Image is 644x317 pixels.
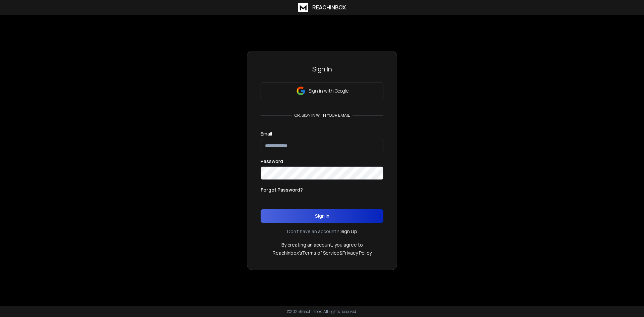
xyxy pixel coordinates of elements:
[302,250,339,256] a: Terms of Service
[281,242,363,248] p: By creating an account, you agree to
[261,83,383,99] button: Sign in with Google
[261,187,303,193] p: Forgot Password?
[309,88,348,94] p: Sign in with Google
[298,3,308,12] img: logo
[292,113,353,118] p: or, sign in with your email
[261,64,383,74] h3: Sign In
[342,250,372,256] a: Privacy Policy
[312,3,346,11] h1: ReachInbox
[287,309,357,314] p: © 2025 Reachinbox. All rights reserved.
[273,250,372,256] p: ReachInbox's &
[261,209,383,223] button: Sign In
[340,228,357,235] a: Sign Up
[298,3,346,12] a: ReachInbox
[261,131,272,136] label: Email
[261,159,283,164] label: Password
[287,228,339,235] p: Don't have an account?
